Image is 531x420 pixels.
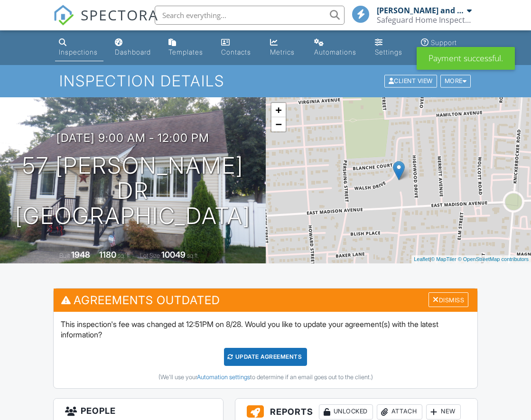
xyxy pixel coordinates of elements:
div: Contacts [221,48,251,56]
div: Support Center [421,38,457,56]
a: SPECTORA [53,13,158,33]
div: 1180 [99,250,116,260]
a: Leaflet [414,256,429,262]
h3: Agreements Outdated [54,289,477,312]
div: This inspection's fee was changed at 12:51PM on 8/28. Would you like to update your agreement(s) ... [54,312,477,388]
div: | [411,255,531,263]
div: 1948 [71,250,90,260]
span: sq. ft. [118,252,131,259]
a: © OpenStreetMap contributors [458,256,529,262]
a: Contacts [217,34,259,61]
div: Metrics [270,48,295,56]
a: Zoom in [271,103,286,117]
div: Dashboard [115,48,151,56]
a: Zoom out [271,117,286,131]
div: Templates [168,48,203,56]
a: Dashboard [111,34,157,61]
div: Inspections [59,48,98,56]
img: The Best Home Inspection Software - Spectora [53,5,74,26]
h3: [DATE] 9:00 am - 12:00 pm [56,131,209,144]
a: © MapTiler [431,256,456,262]
div: Payment successful. [417,47,515,70]
a: Settings [371,34,410,61]
a: Templates [165,34,210,61]
h1: Inspection Details [59,73,472,89]
div: Client View [384,75,437,88]
div: [PERSON_NAME] and [PERSON_NAME] [377,6,465,15]
div: Settings [375,48,402,56]
a: Automations (Basic) [310,34,363,61]
span: Lot Size [140,252,160,259]
div: 10049 [161,250,186,260]
div: More [440,75,471,88]
div: Automations [314,48,356,56]
span: Built [59,252,70,259]
div: Unlocked [319,404,373,420]
span: SPECTORA [81,5,158,25]
a: Inspections [55,34,103,61]
div: Safeguard Home Inspectors, LLC [377,15,472,25]
a: Support Center [417,34,476,61]
span: sq.ft. [187,252,199,259]
div: Attach [377,404,422,420]
div: Dismiss [429,292,468,307]
div: Update Agreements [224,348,307,366]
div: (We'll use your to determine if an email goes out to the client.) [61,373,470,381]
a: Automation settings [197,373,250,381]
div: New [426,404,461,420]
a: Metrics [266,34,302,61]
input: Search everything... [155,6,345,25]
h1: 57 [PERSON_NAME] Dr [GEOGRAPHIC_DATA] [15,153,251,228]
a: Client View [383,77,439,84]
